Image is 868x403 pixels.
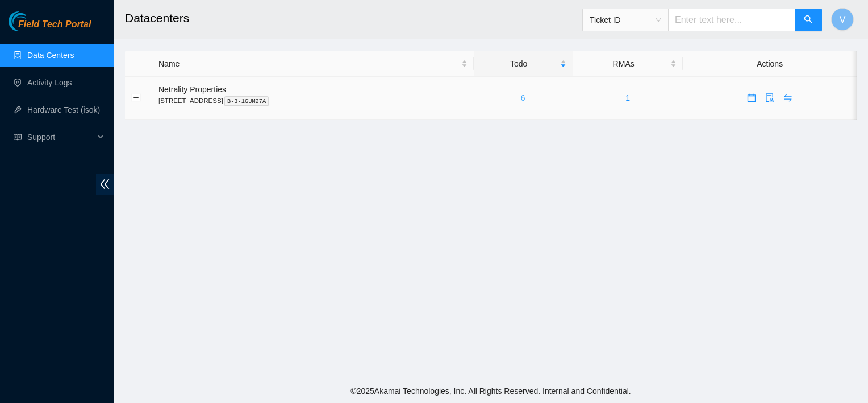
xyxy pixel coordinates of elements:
kbd: B-3-1GUM27A [224,96,269,106]
span: swap [779,93,796,102]
img: Akamai Technologies [9,11,57,31]
span: calendar [743,93,760,102]
a: 1 [625,93,630,102]
span: search [804,15,813,26]
span: Support [27,126,94,149]
a: calendar [742,93,761,102]
span: Ticket ID [590,11,661,28]
input: Enter text here... [668,9,795,31]
a: 6 [521,93,525,102]
a: audit [761,93,779,102]
button: V [831,8,854,31]
button: audit [761,89,779,107]
button: calendar [742,89,761,107]
span: V [840,13,846,27]
p: [STREET_ADDRESS] [158,96,468,106]
span: Field Tech Portal [18,19,91,30]
span: audit [761,93,778,102]
footer: © 2025 Akamai Technologies, Inc. All Rights Reserved. Internal and Confidential. [114,379,868,403]
span: read [14,133,22,141]
a: Akamai TechnologiesField Tech Portal [9,20,91,35]
button: Expand row [132,93,141,102]
a: Activity Logs [27,78,72,87]
a: swap [779,93,797,102]
a: Hardware Test (isok) [27,105,100,114]
a: Data Centers [27,51,74,60]
span: Netrality Properties [158,85,226,94]
button: swap [779,89,797,107]
button: search [795,9,822,31]
th: Actions [683,51,857,77]
span: double-left [96,174,114,195]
